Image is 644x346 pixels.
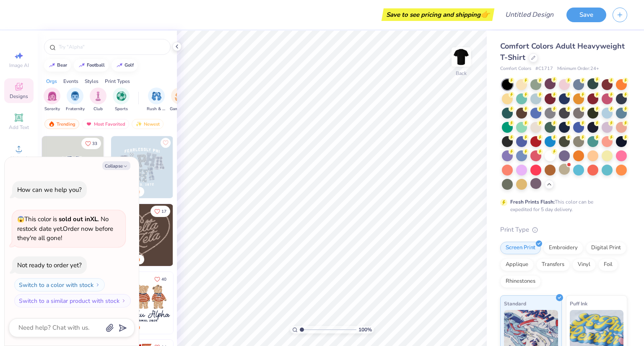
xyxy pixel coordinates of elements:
div: filter for Club [90,88,106,112]
div: This color can be expedited for 5 day delivery. [510,198,613,213]
div: Not ready to order yet? [17,261,82,269]
button: golf [112,59,138,72]
button: filter button [147,88,166,112]
div: Newest [132,119,164,129]
button: Switch to a similar product with stock [14,294,131,307]
span: 100 % [358,326,372,333]
span: 33 [92,142,97,146]
div: Events [63,77,78,85]
div: Back [456,70,467,77]
span: Club [93,106,103,112]
div: Save to see pricing and shipping [384,8,492,21]
img: ead2b24a-117b-4488-9b34-c08fd5176a7b [173,204,235,266]
img: a3be6b59-b000-4a72-aad0-0c575b892a6b [111,272,173,334]
div: filter for Game Day [170,88,189,112]
img: 12710c6a-dcc0-49ce-8688-7fe8d5f96fe2 [111,204,173,266]
img: Club Image [93,91,103,101]
div: Orgs [46,77,57,85]
span: Designs [10,93,28,100]
div: Transfers [536,258,570,271]
button: filter button [113,88,130,112]
div: Foil [598,258,618,271]
input: Try "Alpha" [58,43,165,51]
span: This color is . No restock date yet. Order now before they're all gone! [17,215,113,242]
div: Screen Print [500,242,541,254]
img: Newest.gif [135,121,142,127]
span: Fraternity [66,106,85,112]
div: bear [57,63,67,67]
img: 5a4b4175-9e88-49c8-8a23-26d96782ddc6 [111,136,173,198]
div: filter for Sorority [44,88,60,112]
div: Vinyl [572,258,596,271]
span: Sorority [44,106,60,112]
div: Rhinestones [500,275,541,288]
div: How can we help you? [17,186,82,194]
div: golf [125,63,134,67]
button: Like [151,274,170,285]
div: football [87,63,105,67]
button: Collapse [102,161,130,170]
div: filter for Sports [113,88,130,112]
span: Upload [10,155,27,162]
span: Comfort Colors Adult Heavyweight T-Shirt [500,41,625,62]
img: d12c9beb-9502-45c7-ae94-40b97fdd6040 [173,272,235,334]
span: Add Text [9,124,29,131]
button: Like [151,206,170,217]
img: edfb13fc-0e43-44eb-bea2-bf7fc0dd67f9 [104,136,166,198]
button: filter button [170,88,189,112]
span: 17 [161,209,166,214]
span: 😱 [17,215,24,223]
img: Back [453,49,470,65]
img: most_fav.gif [86,121,92,127]
button: Save [566,8,606,22]
span: Rush & Bid [147,106,166,112]
button: football [74,59,109,72]
span: # C1717 [535,65,553,72]
img: Rush & Bid Image [152,91,161,101]
button: filter button [44,88,60,112]
img: trend_line.gif [49,63,55,68]
button: Switch to a color with stock [14,278,105,292]
span: 40 [161,277,166,281]
button: bear [44,59,71,72]
button: filter button [90,88,106,112]
div: Digital Print [586,242,626,254]
div: Print Types [105,77,130,85]
div: filter for Fraternity [66,88,85,112]
span: Minimum Order: 24 + [557,65,599,72]
div: Styles [85,77,99,85]
img: trend_line.gif [78,63,85,68]
span: 👉 [480,9,490,19]
img: Fraternity Image [70,91,80,101]
div: Trending [44,119,79,129]
img: 3b9aba4f-e317-4aa7-a679-c95a879539bd [42,136,104,198]
span: Sports [115,106,128,112]
img: Switch to a color with stock [95,282,100,287]
div: Print Type [500,225,627,235]
button: Like [161,138,171,148]
img: trending.gif [48,121,55,127]
div: Applique [500,258,534,271]
img: Game Day Image [175,91,184,101]
strong: Fresh Prints Flash: [510,199,555,205]
span: Image AI [9,62,29,69]
span: Standard [504,299,526,308]
strong: sold out in XL [59,215,98,223]
img: Sorority Image [47,91,57,101]
img: Sports Image [117,91,126,101]
div: Embroidery [543,242,583,254]
span: Comfort Colors [500,65,531,72]
img: Switch to a similar product with stock [121,298,126,303]
span: Game Day [170,106,189,112]
img: a3f22b06-4ee5-423c-930f-667ff9442f68 [173,136,235,198]
img: trend_line.gif [116,63,123,68]
div: filter for Rush & Bid [147,88,166,112]
input: Untitled Design [499,6,560,23]
button: Like [81,138,101,149]
span: Puff Ink [570,299,587,308]
div: Most Favorited [82,119,129,129]
button: filter button [66,88,85,112]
